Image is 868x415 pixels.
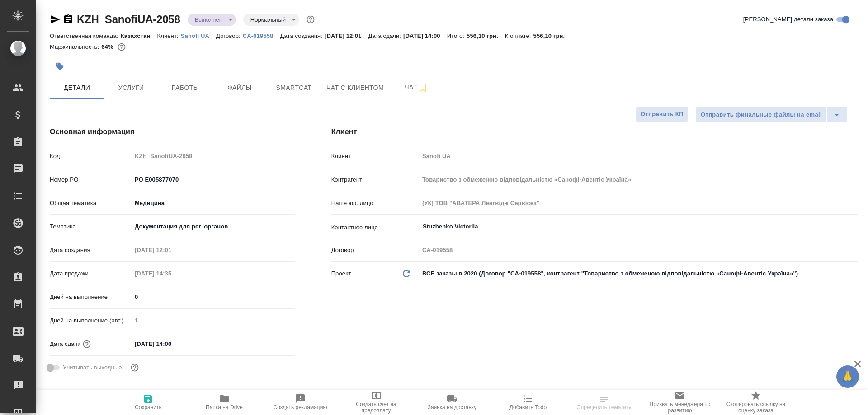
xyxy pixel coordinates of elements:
span: Smartcat [272,82,316,93]
p: Дней на выполнение (авт.) [50,316,132,325]
p: 556,10 грн. [533,33,572,39]
p: Маржинальность: [50,43,101,50]
div: split button [696,107,847,123]
p: Тематика [50,222,132,231]
input: Пустое поле [419,243,858,256]
p: Клиент: [157,33,180,39]
p: Итого: [447,33,467,39]
button: Выполнен [192,16,225,23]
button: 🙏 [836,365,859,388]
button: Нормальный [248,16,288,23]
span: Файлы [218,82,261,93]
button: Отправить финальные файлы на email [696,107,827,123]
span: Детали [55,82,99,93]
button: Сохранить [110,390,186,415]
input: Пустое поле [419,196,858,210]
p: Общая тематика [50,199,132,208]
span: Создать счет на предоплату [344,401,409,414]
button: Если добавить услуги и заполнить их объемом, то дата рассчитается автоматически [81,338,93,350]
button: Заявка на доставку [414,390,490,415]
span: 🙏 [840,367,855,386]
p: К оплате: [505,33,533,39]
p: Контрагент [331,175,419,184]
span: Призвать менеджера по развитию [647,401,712,414]
span: Создать рекламацию [274,404,327,410]
p: Клиент [331,152,419,161]
button: Создать счет на предоплату [338,390,414,415]
p: [DATE] 12:01 [325,33,368,39]
button: Скопировать ссылку для ЯМессенджера [50,14,61,25]
p: Дней на выполнение [50,293,132,302]
p: 64% [101,43,115,50]
span: Сохранить [135,404,162,410]
a: CA-019558 [243,32,280,39]
button: Скопировать ссылку на оценку заказа [718,390,794,415]
button: Призвать менеджера по развитию [642,390,718,415]
p: Договор [331,246,419,255]
input: ✎ Введи что-нибудь [132,337,211,350]
span: Определить тематику [576,404,631,410]
p: Номер PO [50,175,132,184]
p: Sanofi UA [181,33,216,39]
p: Казахстан [121,33,157,39]
span: Чат [395,82,438,93]
button: Создать рекламацию [262,390,338,415]
span: Скопировать ссылку на оценку заказа [723,401,788,414]
input: Пустое поле [132,149,295,163]
p: Дата сдачи: [368,33,403,39]
p: Проект [331,269,351,278]
button: Скопировать ссылку [63,14,74,25]
p: Дата создания: [280,33,325,39]
input: ✎ Введи что-нибудь [132,290,295,303]
div: Выполнен [188,14,236,26]
span: Папка на Drive [206,404,243,410]
p: Дата продажи [50,269,132,278]
div: Выполнен [243,14,299,26]
input: Пустое поле [132,314,295,327]
button: Определить тематику [566,390,642,415]
span: Отправить КП [641,109,684,120]
button: Отправить КП [636,107,689,122]
p: Наше юр. лицо [331,199,419,208]
button: 334.40 RUB; [116,41,127,53]
button: Добавить Todo [490,390,566,415]
p: CA-019558 [243,33,280,39]
p: 556,10 грн. [467,33,505,39]
svg: Подписаться [417,82,428,93]
span: Отправить финальные файлы на email [701,110,822,120]
input: Пустое поле [132,267,211,280]
span: Чат с клиентом [326,82,384,93]
a: KZH_SanofiUA-2058 [77,13,180,25]
button: Open [853,226,855,228]
p: Дата создания [50,246,132,255]
button: Добавить тэг [50,56,70,76]
input: Пустое поле [419,173,858,186]
div: Медицина [132,196,295,211]
p: Ответственная команда: [50,33,121,39]
p: Дата сдачи [50,340,81,349]
div: ВСЕ заказы в 2020 (Договор "CA-019558", контрагент "Товариство з обмеженою відповідальністю «Сано... [419,266,858,281]
input: ✎ Введи что-нибудь [132,173,295,186]
button: Папка на Drive [186,390,262,415]
button: Выбери, если сб и вс нужно считать рабочими днями для выполнения заказа. [129,362,141,373]
span: Добавить Todo [509,404,547,410]
button: Доп статусы указывают на важность/срочность заказа [305,14,316,25]
span: Заявка на доставку [428,404,476,410]
h4: Основная информация [50,126,295,137]
div: Документация для рег. органов [132,219,295,234]
span: Учитывать выходные [63,363,122,372]
span: Работы [164,82,207,93]
h4: Клиент [331,126,858,137]
a: Sanofi UA [181,32,216,39]
p: Контактное лицо [331,223,419,232]
p: [DATE] 14:00 [403,33,447,39]
input: Пустое поле [419,149,858,163]
p: Договор: [216,33,243,39]
span: Услуги [109,82,153,93]
p: Код [50,152,132,161]
input: Пустое поле [132,243,211,256]
span: [PERSON_NAME] детали заказа [743,15,833,24]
